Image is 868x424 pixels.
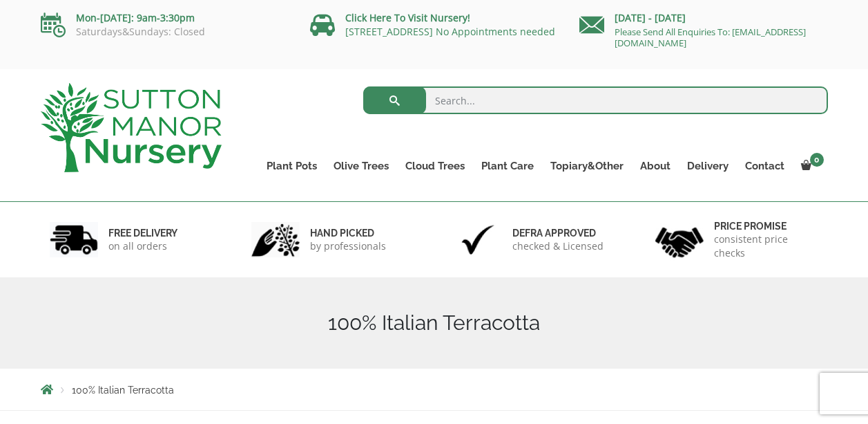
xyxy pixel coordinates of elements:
[41,384,828,395] nav: Breadcrumbs
[512,227,604,239] h6: Defra approved
[41,26,289,37] p: Saturdays&Sundays: Closed
[542,156,632,176] a: Topiary&Other
[512,239,604,253] p: checked & Licensed
[72,385,174,396] span: 100% Italian Terracotta
[41,83,222,172] img: logo
[251,222,300,257] img: 2.jpg
[310,239,386,253] p: by professionals
[473,156,542,176] a: Plant Care
[258,156,325,176] a: Plant Pots
[793,156,828,176] a: 0
[310,227,386,239] h6: hand picked
[714,232,819,260] p: consistent price checks
[579,10,828,26] p: [DATE] - [DATE]
[397,156,473,176] a: Cloud Trees
[454,222,502,257] img: 3.jpg
[41,311,828,335] h1: 100% Italian Terracotta
[737,156,793,176] a: Contact
[810,153,824,167] span: 0
[108,239,177,253] p: on all orders
[345,25,555,38] a: [STREET_ADDRESS] No Appointments needed
[108,227,177,239] h6: FREE DELIVERY
[615,26,806,49] a: Please Send All Enquiries To: [EMAIL_ADDRESS][DOMAIN_NAME]
[714,220,819,232] h6: Price promise
[50,222,98,257] img: 1.jpg
[41,10,289,26] p: Mon-[DATE]: 9am-3:30pm
[363,86,828,114] input: Search...
[679,156,737,176] a: Delivery
[632,156,679,176] a: About
[345,11,470,24] a: Click Here To Visit Nursery!
[655,219,704,261] img: 4.jpg
[325,156,397,176] a: Olive Trees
